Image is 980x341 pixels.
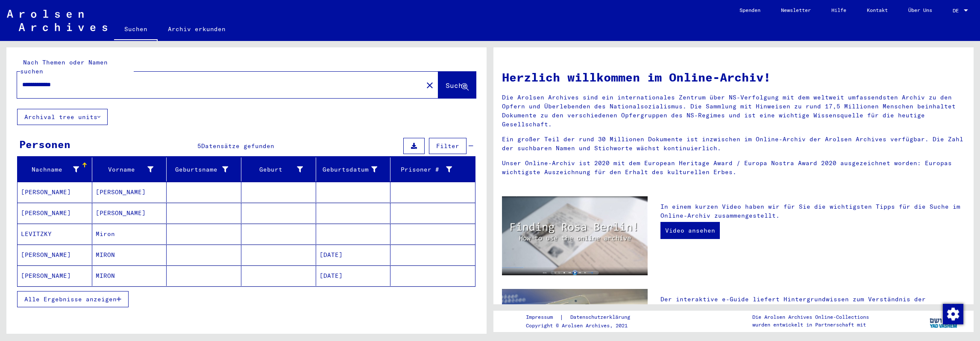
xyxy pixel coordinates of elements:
mat-cell: [PERSON_NAME] [18,265,92,286]
div: Zustimmung ändern [942,303,963,324]
mat-cell: MIRON [92,265,167,286]
mat-cell: [DATE] [316,245,391,265]
div: Prisoner # [394,165,452,174]
p: wurden entwickelt in Partnerschaft mit [752,321,869,329]
mat-cell: [PERSON_NAME] [18,182,92,202]
mat-cell: Miron [92,224,167,244]
mat-cell: MIRON [92,245,167,265]
span: Datensätze gefunden [201,142,274,150]
mat-cell: [PERSON_NAME] [18,245,92,265]
div: Prisoner # [394,163,465,176]
div: Vorname [96,163,167,176]
div: Geburtsname [170,163,241,176]
div: Geburtsname [170,165,228,174]
span: Alle Ergebnisse anzeigen [24,295,117,303]
a: Datenschutzerklärung [563,313,640,322]
a: Impressum [526,313,560,322]
span: 5 [197,142,201,150]
p: Unser Online-Archiv ist 2020 mit dem European Heritage Award / Europa Nostra Award 2020 ausgezeic... [502,159,965,177]
a: Suchen [114,19,158,41]
img: Arolsen_neg.svg [7,10,107,31]
button: Clear [421,76,438,93]
span: Suche [446,81,467,90]
mat-cell: [DATE] [316,265,391,286]
img: Zustimmung ändern [943,304,963,324]
button: Filter [429,138,467,154]
mat-icon: close [425,80,435,90]
mat-cell: [PERSON_NAME] [92,182,167,202]
mat-header-cell: Vorname [92,157,167,181]
button: Suche [438,72,476,98]
mat-label: Nach Themen oder Namen suchen [20,58,108,75]
div: | [526,313,640,322]
button: Alle Ergebnisse anzeigen [17,291,129,307]
mat-header-cell: Geburtsname [167,157,241,181]
img: yv_logo.png [928,310,960,332]
div: Nachname [21,165,79,174]
div: Vorname [96,165,154,174]
mat-header-cell: Nachname [18,157,92,181]
p: Ein großer Teil der rund 30 Millionen Dokumente ist inzwischen im Online-Archiv der Arolsen Archi... [502,135,965,153]
div: Personen [19,137,70,152]
h1: Herzlich willkommen im Online-Archiv! [502,68,965,86]
mat-cell: LEVITZKY [18,224,92,244]
mat-header-cell: Prisoner # [390,157,475,181]
div: Geburt‏ [245,163,316,176]
button: Archival tree units [17,109,108,125]
a: Archiv erkunden [158,19,236,39]
mat-header-cell: Geburt‏ [241,157,316,181]
mat-cell: [PERSON_NAME] [92,203,167,223]
span: Filter [436,142,459,150]
div: Geburtsdatum [320,163,390,176]
div: Geburt‏ [245,165,303,174]
p: Copyright © Arolsen Archives, 2021 [526,322,640,329]
p: Die Arolsen Archives Online-Collections [752,313,869,321]
p: In einem kurzen Video haben wir für Sie die wichtigsten Tipps für die Suche im Online-Archiv zusa... [660,202,965,220]
p: Die Arolsen Archives sind ein internationales Zentrum über NS-Verfolgung mit dem weltweit umfasse... [502,93,965,129]
img: video.jpg [502,196,648,276]
span: DE [953,8,962,14]
a: Video ansehen [660,222,720,239]
mat-header-cell: Geburtsdatum [316,157,391,181]
mat-cell: [PERSON_NAME] [18,203,92,223]
div: Geburtsdatum [320,165,378,174]
div: Nachname [21,163,92,176]
p: Der interaktive e-Guide liefert Hintergrundwissen zum Verständnis der Dokumente. Sie finden viele... [660,295,965,322]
